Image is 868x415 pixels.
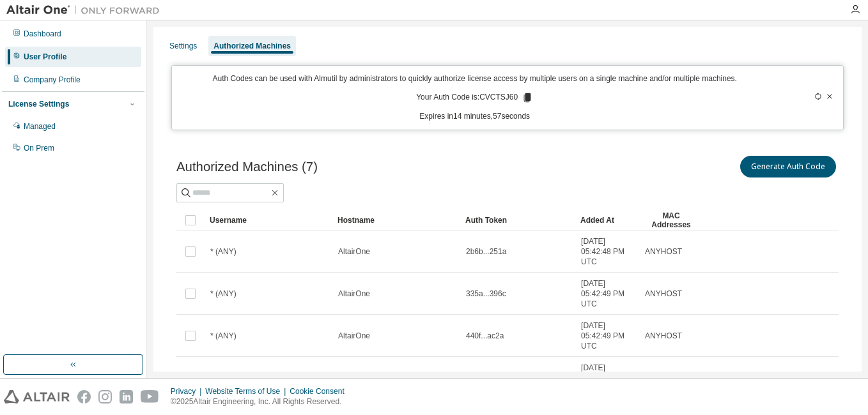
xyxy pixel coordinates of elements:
button: Generate Auth Code [740,156,836,177]
p: Expires in 14 minutes, 57 seconds [180,111,770,122]
div: Cookie Consent [290,386,352,396]
img: linkedin.svg [120,390,133,404]
div: Dashboard [24,29,61,39]
span: 2b6b...251a [466,246,506,257]
img: facebook.svg [77,390,91,404]
div: Username [210,210,327,230]
span: * (ANY) [210,331,236,341]
span: AltairOne [338,289,370,299]
div: Auth Token [465,210,570,230]
span: * (ANY) [210,289,236,299]
div: Privacy [171,386,205,396]
span: ANYHOST [645,331,682,341]
span: [DATE] 05:42:48 PM UTC [581,236,633,267]
img: Altair One [6,4,166,17]
span: [DATE] 05:42:49 PM UTC [581,321,633,351]
img: instagram.svg [98,390,112,404]
div: User Profile [24,52,66,62]
span: AltairOne [338,331,370,341]
div: Settings [169,41,197,51]
img: youtube.svg [141,390,159,404]
span: 335a...396c [466,289,506,299]
div: Added At [580,210,634,230]
p: Auth Codes can be used with Almutil by administrators to quickly authorize license access by mult... [180,73,770,84]
p: © 2025 Altair Engineering, Inc. All Rights Reserved. [171,396,352,407]
span: [DATE] 05:42:49 PM UTC [581,278,633,309]
div: Managed [24,121,56,132]
span: [DATE] 05:42:50 PM UTC [581,363,633,393]
span: * (ANY) [210,246,236,257]
div: Website Terms of Use [205,386,290,396]
p: Your Auth Code is: CVCTSJ60 [416,92,533,103]
div: Authorized Machines [213,41,291,51]
img: altair_logo.svg [4,390,70,404]
span: ANYHOST [645,289,682,299]
div: MAC Addresses [644,210,698,230]
div: Company Profile [24,75,81,85]
div: Hostname [337,210,455,230]
span: 440f...ac2a [466,331,504,341]
div: License Settings [8,99,69,109]
div: On Prem [24,143,54,153]
span: ANYHOST [645,246,682,257]
span: Authorized Machines (7) [176,160,318,174]
span: AltairOne [338,246,370,257]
